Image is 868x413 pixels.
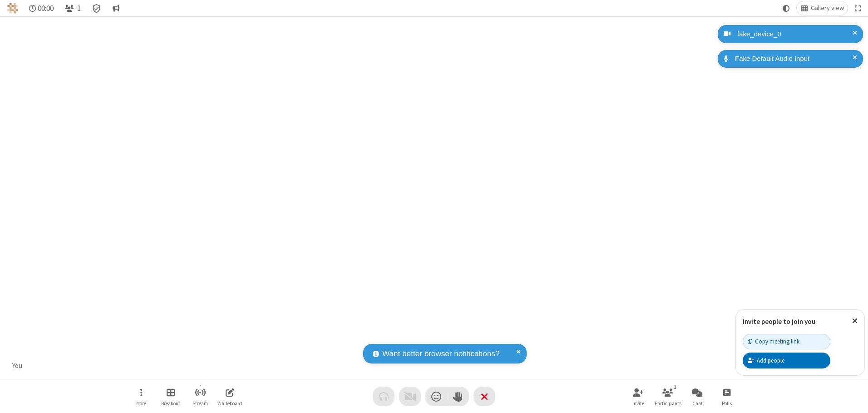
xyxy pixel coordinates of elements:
[399,387,421,406] button: Video
[797,1,848,15] button: Change layout
[88,1,105,15] div: Meeting details Encryption enabled
[692,401,703,406] span: Chat
[25,1,58,15] div: Timer
[655,401,681,406] span: Participants
[722,401,732,406] span: Polls
[136,401,146,406] span: More
[713,383,740,409] button: Open poll
[743,317,815,326] label: Invite people to join you
[187,383,214,409] button: Start streaming
[38,4,54,13] span: 00:00
[779,1,794,15] button: Using system theme
[654,383,681,409] button: Open participant list
[743,334,830,349] button: Copy meeting link
[748,337,799,346] div: Copy meeting link
[217,401,242,406] span: Whiteboard
[128,383,155,409] button: Open menu
[382,348,499,360] span: Want better browser notifications?
[7,3,18,14] img: QA Selenium DO NOT DELETE OR CHANGE
[373,387,395,406] button: Audio problem - check your Internet connection or call by phone
[851,1,865,15] button: Fullscreen
[732,54,856,64] div: Fake Default Audio Input
[743,353,830,368] button: Add people
[192,401,208,406] span: Stream
[161,401,180,406] span: Breakout
[157,383,184,409] button: Manage Breakout Rooms
[425,387,447,406] button: Send a reaction
[845,310,864,332] button: Close popover
[684,383,711,409] button: Open chat
[473,387,495,406] button: End or leave meeting
[671,383,679,391] div: 1
[108,1,123,15] button: Conversation
[216,383,243,409] button: Open shared whiteboard
[447,387,469,406] button: Raise hand
[632,401,644,406] span: Invite
[734,29,856,40] div: fake_device_0
[811,5,844,12] span: Gallery view
[9,361,26,371] div: You
[61,1,84,15] button: Open participant list
[625,383,652,409] button: Invite participants (Alt+I)
[77,4,81,13] span: 1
